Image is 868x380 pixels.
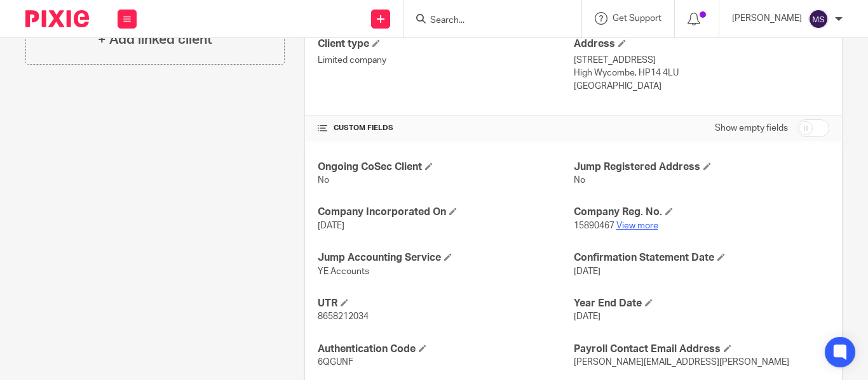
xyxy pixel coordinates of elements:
h4: Jump Registered Address [574,161,829,174]
span: No [318,176,329,185]
span: 15890467 [574,221,614,230]
a: View more [616,221,658,230]
span: [DATE] [318,221,344,230]
img: svg%3E [808,9,829,29]
img: Pixie [25,10,89,27]
h4: Jump Accounting Service [318,251,573,265]
p: [STREET_ADDRESS] [574,54,829,67]
span: No [574,176,585,185]
h4: Authentication Code [318,343,573,356]
span: Get Support [613,14,661,23]
h4: Client type [318,37,573,51]
h4: Company Reg. No. [574,206,829,219]
h4: CUSTOM FIELDS [318,123,573,133]
h4: Payroll Contact Email Address [574,343,829,356]
span: 8658212034 [318,312,369,321]
p: Limited company [318,54,573,67]
input: Search [429,15,543,27]
span: [PERSON_NAME][EMAIL_ADDRESS][PERSON_NAME] [574,358,789,367]
p: High Wycombe, HP14 4LU [574,67,829,79]
span: [DATE] [574,312,600,321]
h4: Address [574,37,829,51]
span: 6QGUNF [318,358,353,367]
span: [DATE] [574,267,600,276]
h4: + Add linked client [98,30,212,49]
h4: Confirmation Statement Date [574,251,829,265]
h4: UTR [318,297,573,310]
p: [PERSON_NAME] [732,12,802,25]
h4: Company Incorporated On [318,206,573,219]
h4: Year End Date [574,297,829,310]
label: Show empty fields [715,122,788,134]
h4: Ongoing CoSec Client [318,161,573,174]
p: [GEOGRAPHIC_DATA] [574,80,829,93]
span: YE Accounts [318,267,369,276]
